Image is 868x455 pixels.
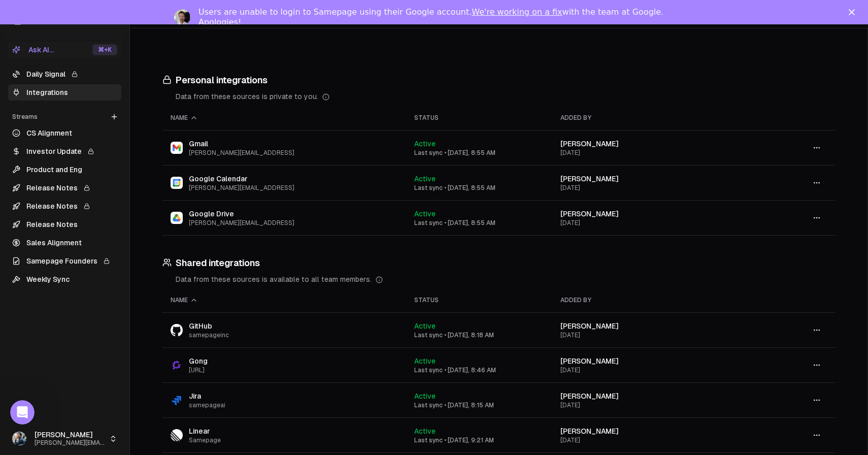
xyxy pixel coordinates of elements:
span: [PERSON_NAME] [560,357,619,365]
a: Integrations [8,84,121,101]
div: Ask AI... [12,45,54,55]
a: Sales Alignment [8,235,121,251]
div: Last sync • [DATE], 9:21 AM [414,436,544,444]
span: Active [414,427,436,435]
span: [PERSON_NAME] [560,427,619,435]
h3: Personal integrations [162,73,835,87]
div: Data from these sources is available to all team members. [176,274,835,284]
span: [PERSON_NAME] [560,322,619,330]
a: Investor Update [8,143,121,159]
div: Added by [560,296,739,304]
span: Linear [189,426,221,436]
img: Gmail [171,142,183,154]
span: Gong [189,356,208,366]
span: Gmail [189,139,294,149]
div: Users are unable to login to Samepage using their Google account. with the team at Google. Apolog... [198,7,678,27]
div: Streams [8,109,121,125]
span: Active [414,357,436,365]
div: ⌘ +K [92,44,117,55]
div: Last sync • [DATE], 8:55 AM [414,149,544,157]
span: Active [414,210,436,218]
a: We're working on a fix [472,7,562,17]
span: [URL] [189,366,208,374]
div: Status [414,114,544,122]
span: [PERSON_NAME] [35,431,105,440]
span: [PERSON_NAME][EMAIL_ADDRESS] [35,439,105,447]
div: [DATE] [560,401,739,409]
button: Ask AI...⌘+K [8,42,121,58]
span: samepageai [189,401,225,409]
span: Active [414,175,436,183]
a: CS Alignment [8,125,121,141]
span: samepageinc [189,331,229,339]
img: Gong [171,359,183,371]
button: [PERSON_NAME][PERSON_NAME][EMAIL_ADDRESS] [8,427,121,451]
span: GitHub [189,321,229,331]
div: Last sync • [DATE], 8:55 AM [414,184,544,192]
div: Last sync • [DATE], 8:55 AM [414,219,544,227]
img: GitHub [171,324,183,336]
span: [PERSON_NAME] [560,210,619,218]
a: Release Notes [8,180,121,196]
span: Samepage [189,436,221,444]
span: [PERSON_NAME][EMAIL_ADDRESS] [189,149,294,157]
div: [DATE] [560,436,739,444]
div: Name [171,114,398,122]
div: [DATE] [560,149,739,157]
img: Profile image for Paul [174,9,190,25]
img: Jira [171,394,183,406]
img: 1695405595226.jpeg [12,432,26,446]
span: [PERSON_NAME] [560,175,619,183]
div: Added by [560,114,739,122]
a: Release Notes [8,198,121,214]
div: [DATE] [560,331,739,339]
span: Google Calendar [189,174,294,184]
div: [DATE] [560,184,739,192]
a: Samepage Founders [8,253,121,269]
span: [PERSON_NAME][EMAIL_ADDRESS] [189,219,294,227]
div: Last sync • [DATE], 8:18 AM [414,331,544,339]
div: Data from these sources is private to you. [176,91,835,102]
div: Last sync • [DATE], 8:46 AM [414,366,544,374]
img: Google Drive [171,212,183,224]
a: Weekly Sync [8,271,121,287]
img: Linear [171,429,183,441]
img: Google Calendar [171,177,183,189]
span: Active [414,322,436,330]
a: Release Notes [8,216,121,233]
span: [PERSON_NAME] [560,140,619,148]
a: Product and Eng [8,161,121,178]
span: Google Drive [189,209,294,219]
div: [DATE] [560,219,739,227]
span: Jira [189,391,225,401]
h3: Shared integrations [162,256,835,270]
div: Last sync • [DATE], 8:15 AM [414,401,544,409]
iframe: Intercom live chat [10,400,35,425]
span: Active [414,392,436,400]
div: Name [171,296,398,304]
span: [PERSON_NAME] [560,392,619,400]
div: Status [414,296,544,304]
span: [PERSON_NAME][EMAIL_ADDRESS] [189,184,294,192]
span: Active [414,140,436,148]
div: [DATE] [560,366,739,374]
a: Daily Signal [8,66,121,82]
div: Close [849,9,859,15]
